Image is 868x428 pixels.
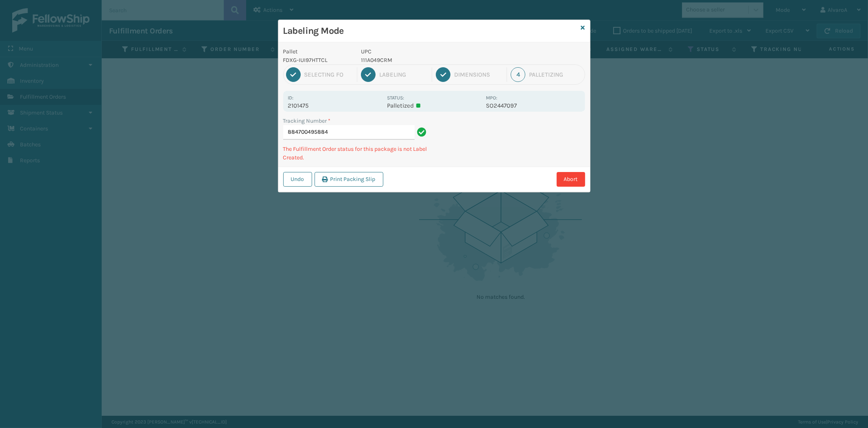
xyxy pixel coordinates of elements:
label: Status: [387,95,404,101]
p: Palletized [387,102,481,109]
div: Dimensions [454,71,503,78]
p: 2101475 [288,102,382,109]
div: 1 [286,67,301,82]
label: Id: [288,95,294,101]
button: Abort [557,172,585,187]
p: 111A049CRM [361,56,481,64]
label: MPO: [486,95,497,101]
div: 4 [511,67,525,82]
div: 2 [361,67,376,82]
div: 3 [436,67,450,82]
p: SO2447097 [486,102,580,109]
div: Labeling [379,71,428,78]
div: Palletizing [529,71,582,78]
p: FDXG-IUI97HTTCL [283,56,352,64]
label: Tracking Number [283,117,331,125]
button: Print Packing Slip [315,172,383,187]
div: Selecting FO [304,71,353,78]
button: Undo [283,172,312,187]
p: UPC [361,47,481,56]
p: Pallet [283,47,352,56]
p: The Fulfillment Order status for this package is not Label Created. [283,145,429,162]
h3: Labeling Mode [283,25,578,37]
